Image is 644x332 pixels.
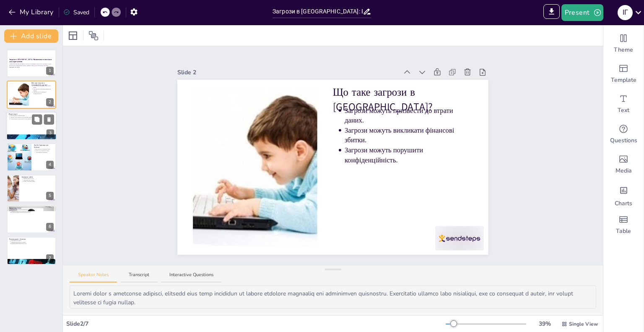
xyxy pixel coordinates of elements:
[611,76,636,84] span: Template
[603,180,644,210] div: Add charts and graphs
[9,238,54,241] p: Рекомендації з безпеки
[603,29,644,59] div: Change the overall theme
[11,241,54,243] p: Уникання підозрілих посилань.
[177,68,397,77] div: Slide 2
[36,150,54,152] p: Захист від шкідливих сайтів.
[615,167,632,175] span: Media
[70,285,596,308] textarea: Loremi dolor s ametconse adipisci, elitsedd eius temp incididun ut labore etdolore magnaaliq eni ...
[614,46,633,54] span: Theme
[11,210,54,212] p: Уникання підписок на незнайомі розсилки.
[10,116,54,118] p: Фішинг може призвести до крадіжки даних.
[21,175,54,178] p: Захищені сайти
[603,119,644,149] div: Get real-time input from your audience
[33,91,54,94] p: Загрози можуть порушити конфіденційність.
[32,114,42,124] button: Duplicate Slide
[603,149,644,180] div: Add images, graphics, shapes or video
[46,254,54,262] div: 7
[46,98,54,106] div: 2
[88,31,99,41] span: Position
[7,143,56,171] div: 4
[11,212,54,214] p: Не ділитися адресою електронної пошти.
[9,58,52,63] strong: Загрози в [GEOGRAPHIC_DATA]: Визначення та наслідки для користувачів
[6,5,57,19] button: My Library
[33,88,54,91] p: Загрози можуть викликати фінансові збитки.
[10,118,54,120] p: Спам заважає нормальному користуванню.
[543,4,560,21] span: Export to PowerPoint
[7,50,56,77] div: 1
[345,145,473,165] p: Загрози можуть порушити конфіденційність.
[47,129,54,137] div: 3
[23,179,54,181] p: Перевірка URL-адреси.
[7,81,56,108] div: 2
[616,227,631,235] span: Table
[603,59,644,89] div: Add ready made slides
[46,192,54,200] div: 5
[46,161,54,169] div: 4
[23,180,54,182] p: Захист особистих даних.
[603,210,644,240] div: Add a table
[161,272,222,283] button: Interactive Questions
[46,67,54,75] div: 1
[34,144,54,149] p: Засоби браузера для безпеки
[345,125,473,145] p: Загрози можуть викликати фінансові збитки.
[615,199,632,208] span: Charts
[6,112,57,140] div: 3
[9,66,54,68] p: Generated with [URL]
[618,5,633,20] div: І Г
[618,4,633,21] button: І Г
[333,85,473,114] p: Що таке загрози в [GEOGRAPHIC_DATA]?
[7,237,56,264] div: 7
[33,85,54,88] p: Загрози можуть призвести до втрати даних.
[36,149,54,150] p: Блокування спливаючих вікон.
[31,81,54,86] p: Що таке загрози в [GEOGRAPHIC_DATA]?
[7,175,56,202] div: 5
[618,106,629,115] span: Text
[9,207,54,209] p: Захист від спаму
[63,8,89,17] div: Saved
[11,209,54,210] p: Використання фільтрів електронної пошти.
[561,4,603,21] button: Present
[10,115,54,116] p: Віруси можуть знищити дані.
[44,114,54,124] button: Delete Slide
[120,272,158,283] button: Transcript
[46,223,54,231] div: 6
[11,243,54,245] p: Використання антивірусного ПЗ.
[11,240,54,242] p: Перевірка URL-адрес.
[535,319,555,328] div: 39 %
[66,319,446,328] div: Slide 2 / 7
[4,29,58,43] button: Add slide
[273,5,363,18] input: Insert title
[66,29,80,42] div: Layout
[9,63,54,66] p: У цій презентації ми розглянемо загрози, що виникають при роботі в Інтернеті, засоби браузера для...
[36,152,54,153] p: Автоматичне оновлення.
[345,106,473,125] p: Загрози можуть призвести до втрати даних.
[9,113,54,115] p: Види загроз
[610,136,637,145] span: Questions
[23,178,54,179] p: Використання HTTPS.
[603,89,644,119] div: Add text boxes
[7,206,56,233] div: 6
[569,320,598,328] span: Single View
[70,272,117,283] button: Speaker Notes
